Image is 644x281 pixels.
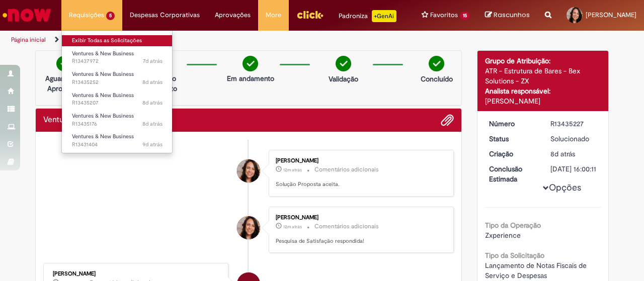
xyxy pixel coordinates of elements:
[460,12,470,20] span: 15
[276,180,443,189] p: Solução Proposta aceita.
[339,10,396,22] div: Padroniza
[485,11,530,20] a: Rascunhos
[485,86,601,96] div: Analista responsável:
[142,78,163,86] time: 21/08/2025 10:14:03
[143,57,163,65] span: 7d atrás
[550,119,597,129] div: R13435227
[72,133,134,140] span: Ventures & New Business
[372,10,396,22] p: +GenAi
[106,12,115,20] span: 5
[40,73,89,93] p: Aguardando Aprovação
[485,96,601,106] div: [PERSON_NAME]
[142,120,163,128] span: 8d atrás
[550,134,597,144] div: Solucionado
[481,149,543,159] dt: Criação
[329,74,358,84] p: Validação
[283,224,302,230] time: 28/08/2025 17:09:11
[485,56,601,66] div: Grupo de Atribuição:
[143,57,163,65] time: 21/08/2025 18:13:39
[485,251,544,260] b: Tipo da Solicitação
[43,116,133,125] h2: Ventures & New Business Histórico de tíquete
[62,90,173,109] a: Aberto R13435207 : Ventures & New Business
[550,149,575,158] time: 21/08/2025 10:11:53
[550,149,575,158] span: 8d atrás
[421,74,453,84] p: Concluído
[72,112,134,120] span: Ventures & New Business
[72,57,163,65] span: R13437972
[62,131,173,150] a: Aberto R13431404 : Ventures & New Business
[494,10,530,20] span: Rascunhos
[430,10,458,20] span: Favoritos
[237,216,260,239] div: Suelen Almeida Lopes Neves Rodrigues
[481,164,543,184] dt: Conclusão Estimada
[62,35,173,46] a: Exibir Todas as Solicitações
[485,66,601,86] div: ATR - Estrutura de Bares - Bex Solutions - ZX
[72,70,134,78] span: Ventures & New Business
[130,10,200,20] span: Despesas Corporativas
[53,271,220,277] div: [PERSON_NAME]
[142,141,163,148] span: 9d atrás
[586,11,636,19] span: [PERSON_NAME]
[72,141,163,149] span: R13431404
[72,91,134,99] span: Ventures & New Business
[72,78,163,86] span: R13435252
[1,5,53,25] img: ServiceNow
[441,114,454,127] button: Adicionar anexos
[283,167,302,173] time: 28/08/2025 17:09:14
[314,222,379,231] small: Comentários adicionais
[550,149,597,159] div: 21/08/2025 10:11:53
[485,261,589,280] span: Lançamento de Notas Fiscais de Serviço e Despesas
[243,56,258,71] img: check-circle-green.png
[56,56,72,71] img: check-circle-green.png
[296,7,324,22] img: click_logo_yellow_360x200.png
[142,99,163,107] span: 8d atrás
[8,31,422,49] ul: Trilhas de página
[72,99,163,107] span: R13435207
[283,167,302,173] span: 12m atrás
[276,237,443,245] p: Pesquisa de Satisfação respondida!
[72,50,134,57] span: Ventures & New Business
[276,158,443,164] div: [PERSON_NAME]
[266,10,281,20] span: More
[227,73,274,83] p: Em andamento
[276,215,443,221] div: [PERSON_NAME]
[215,10,251,20] span: Aprovações
[11,36,46,44] a: Página inicial
[336,56,351,71] img: check-circle-green.png
[142,78,163,86] span: 8d atrás
[72,120,163,128] span: R13435176
[69,10,104,20] span: Requisições
[485,231,521,240] span: Zxperience
[62,111,173,129] a: Aberto R13435176 : Ventures & New Business
[283,224,302,230] span: 12m atrás
[429,56,444,71] img: check-circle-green.png
[481,134,543,144] dt: Status
[314,165,379,174] small: Comentários adicionais
[485,221,541,230] b: Tipo da Operação
[142,120,163,128] time: 21/08/2025 10:04:56
[142,141,163,148] time: 20/08/2025 10:08:48
[550,164,597,174] div: [DATE] 16:00:11
[61,30,173,153] ul: Requisições
[62,69,173,87] a: Aberto R13435252 : Ventures & New Business
[237,159,260,182] div: Suelen Almeida Lopes Neves Rodrigues
[62,48,173,67] a: Aberto R13437972 : Ventures & New Business
[481,119,543,129] dt: Número
[142,99,163,107] time: 21/08/2025 10:09:05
